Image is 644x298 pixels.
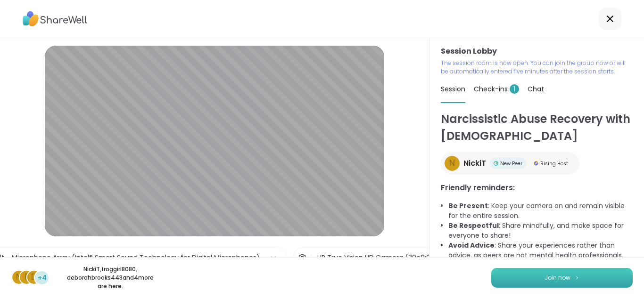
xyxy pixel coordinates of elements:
[298,248,306,267] img: Camera
[16,271,22,283] span: N
[441,84,465,94] span: Session
[448,221,499,230] b: Be Respectful
[38,273,47,283] span: +4
[23,8,87,30] img: ShareWell Logo
[448,241,633,260] li: : Share your experiences rather than advice, as peers are not mental health professionals.
[448,201,633,221] li: : Keep your camera on and remain visible for the entire session.
[534,161,538,166] img: Rising Host
[540,160,568,167] span: Rising Host
[310,248,313,267] span: |
[574,275,580,280] img: ShareWell Logomark
[510,84,519,94] span: 1
[25,271,28,283] span: f
[317,253,446,263] div: HP True Vision HD Camera (30c9:008e)
[474,84,519,94] span: Check-ins
[528,84,544,94] span: Chat
[463,158,486,169] span: NickiT
[491,268,633,288] button: Join now
[448,221,633,241] li: : Share mindfully, and make space for everyone to share!
[500,160,522,167] span: New Peer
[545,274,570,282] span: Join now
[441,152,579,175] a: NNickiTNew PeerNew PeerRising HostRising Host
[448,201,488,210] b: Be Present
[448,241,495,250] b: Avoid Advice
[441,182,633,193] h3: Friendly reminders:
[441,46,633,57] h3: Session Lobby
[31,271,37,283] span: d
[441,59,633,76] p: The session room is now open. You can join the group now or will be automatically entered five mi...
[449,157,455,169] span: N
[441,111,633,145] h1: Narcissistic Abuse Recovery with [DEMOGRAPHIC_DATA]
[58,265,163,290] p: NickiT , froggirl8080 , deborahbrooks443 and 4 more are here.
[494,161,498,166] img: New Peer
